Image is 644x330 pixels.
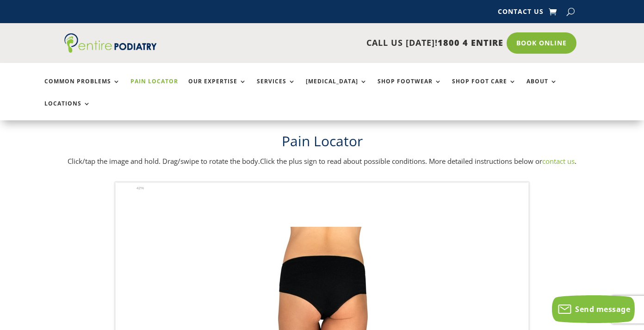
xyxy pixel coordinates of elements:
[64,131,580,156] h1: Pain Locator
[182,37,503,49] p: CALL US [DATE]!
[136,185,148,192] span: 42%
[44,100,91,120] a: Locations
[44,78,120,98] a: Common Problems
[526,78,557,98] a: About
[542,156,575,166] a: contact us
[575,304,630,314] span: Send message
[438,37,503,48] span: 1800 4 ENTIRE
[378,78,442,98] a: Shop Footwear
[188,78,247,98] a: Our Expertise
[552,295,635,323] button: Send message
[257,78,296,98] a: Services
[64,33,157,53] img: logo (1)
[68,156,260,166] span: Click/tap the image and hold. Drag/swipe to rotate the body.
[498,8,544,19] a: Contact Us
[260,156,576,166] span: Click the plus sign to read about possible conditions. More detailed instructions below or .
[306,78,367,98] a: [MEDICAL_DATA]
[507,32,576,54] a: Book Online
[130,78,178,98] a: Pain Locator
[64,45,157,55] a: Entire Podiatry
[452,78,516,98] a: Shop Foot Care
